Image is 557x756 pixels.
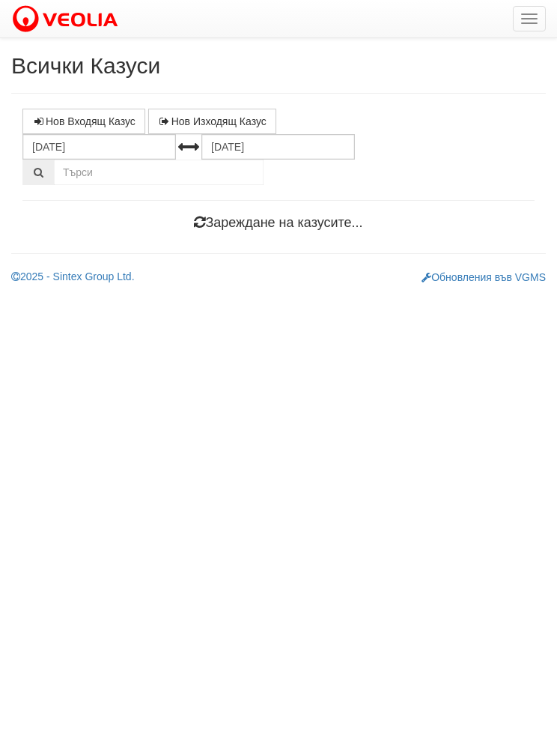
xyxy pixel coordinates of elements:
a: 2025 - Sintex Group Ltd. [11,270,135,282]
h2: Всички Казуси [11,53,546,78]
a: Обновления във VGMS [421,271,546,283]
a: Нов Изходящ Казус [148,109,276,134]
img: VeoliaLogo.png [11,4,125,35]
input: Търсене по Идентификатор, Бл/Вх/Ап, Тип, Описание, Моб. Номер, Имейл, Файл, Коментар, [54,160,264,185]
a: Нов Входящ Казус [22,109,145,134]
h4: Зареждане на казусите... [22,216,535,231]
